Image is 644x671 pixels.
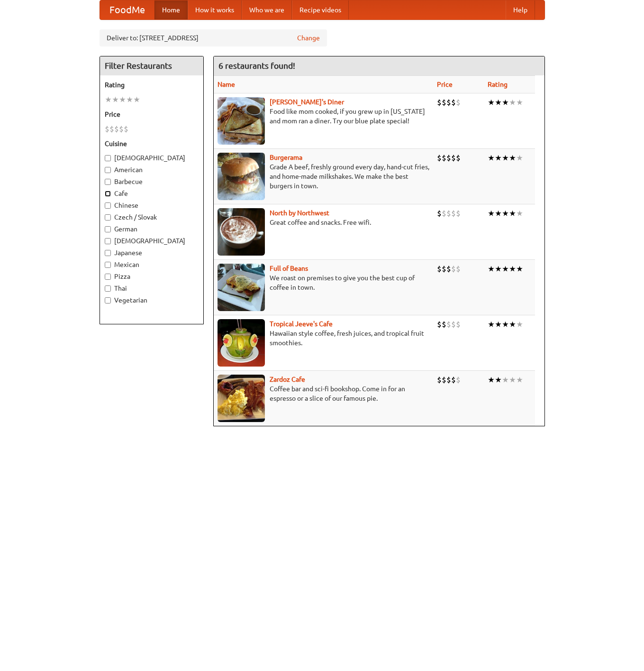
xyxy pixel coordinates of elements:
[516,375,523,385] li: ★
[270,376,305,383] a: Zardoz Cafe
[126,94,133,105] li: ★
[516,153,523,163] li: ★
[495,97,502,108] li: ★
[270,209,329,217] a: North by Northwest
[488,208,495,219] li: ★
[105,284,199,293] label: Thai
[105,177,199,186] label: Barbecue
[495,319,502,330] li: ★
[218,61,295,70] ng-pluralize: 6 restaurants found!
[218,375,265,422] img: zardoz.jpg
[502,319,509,330] li: ★
[292,0,349,19] a: Recipe videos
[442,264,446,274] li: $
[114,124,119,134] li: $
[509,153,516,163] li: ★
[218,264,265,311] img: beans.jpg
[456,97,461,108] li: $
[218,319,265,367] img: jeeves.jpg
[105,272,199,281] label: Pizza
[502,264,509,274] li: ★
[105,274,111,280] input: Pizza
[105,212,199,222] label: Czech / Slovak
[105,238,111,244] input: [DEMOGRAPHIC_DATA]
[100,29,327,46] div: Deliver to: [STREET_ADDRESS]
[105,179,111,185] input: Barbecue
[119,124,124,134] li: $
[112,94,119,105] li: ★
[218,218,429,227] p: Great coffee and snacks. Free wifi.
[488,264,495,274] li: ★
[105,262,111,268] input: Mexican
[270,265,308,272] a: Full of Beans
[451,375,456,385] li: $
[495,375,502,385] li: ★
[105,80,199,90] h5: Rating
[509,375,516,385] li: ★
[218,81,235,88] a: Name
[516,264,523,274] li: ★
[105,295,199,305] label: Vegetarian
[437,153,442,163] li: $
[218,384,429,403] p: Coffee bar and sci-fi bookshop. Come in for an espresso or a slice of our famous pie.
[270,320,333,328] a: Tropical Jeeve's Cafe
[109,124,114,134] li: $
[119,94,126,105] li: ★
[270,154,302,161] a: Burgerama
[509,97,516,108] li: ★
[495,153,502,163] li: ★
[502,375,509,385] li: ★
[516,319,523,330] li: ★
[509,264,516,274] li: ★
[105,201,199,210] label: Chinese
[451,153,456,163] li: $
[105,124,109,134] li: $
[105,189,199,198] label: Cafe
[502,97,509,108] li: ★
[456,153,461,163] li: $
[437,264,442,274] li: $
[437,375,442,385] li: $
[502,208,509,219] li: ★
[105,285,111,292] input: Thai
[446,208,451,219] li: $
[495,208,502,219] li: ★
[488,319,495,330] li: ★
[488,153,495,163] li: ★
[509,319,516,330] li: ★
[154,0,188,19] a: Home
[456,375,461,385] li: $
[218,273,429,292] p: We roast on premises to give you the best cup of coffee in town.
[242,0,292,19] a: Who we are
[105,260,199,269] label: Mexican
[100,56,203,75] h4: Filter Restaurants
[437,208,442,219] li: $
[218,329,429,348] p: Hawaiian style coffee, fresh juices, and tropical fruit smoothies.
[218,97,265,145] img: sallys.jpg
[442,153,446,163] li: $
[506,0,535,19] a: Help
[502,153,509,163] li: ★
[105,248,199,257] label: Japanese
[218,208,265,256] img: north.jpg
[446,375,451,385] li: $
[105,202,111,209] input: Chinese
[516,208,523,219] li: ★
[270,98,344,106] a: [PERSON_NAME]'s Diner
[488,81,508,88] a: Rating
[105,297,111,303] input: Vegetarian
[188,0,242,19] a: How it works
[105,153,199,163] label: [DEMOGRAPHIC_DATA]
[451,97,456,108] li: $
[100,0,154,19] a: FoodMe
[105,139,199,148] h5: Cuisine
[133,94,140,105] li: ★
[509,208,516,219] li: ★
[488,97,495,108] li: ★
[456,319,461,330] li: $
